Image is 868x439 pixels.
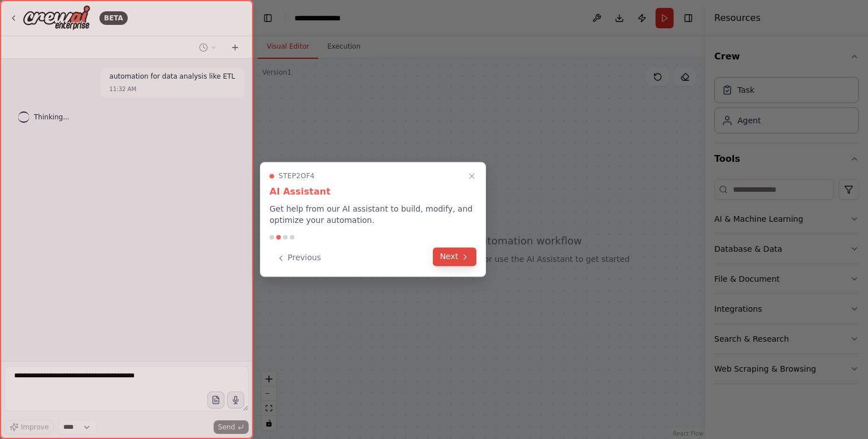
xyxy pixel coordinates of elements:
[270,185,476,199] h3: AI Assistant
[433,247,476,266] button: Next
[270,248,328,267] button: Previous
[260,10,276,26] button: Hide left sidebar
[270,203,476,226] p: Get help from our AI assistant to build, modify, and optimize your automation.
[465,169,479,183] button: Close walkthrough
[279,171,315,180] span: Step 2 of 4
